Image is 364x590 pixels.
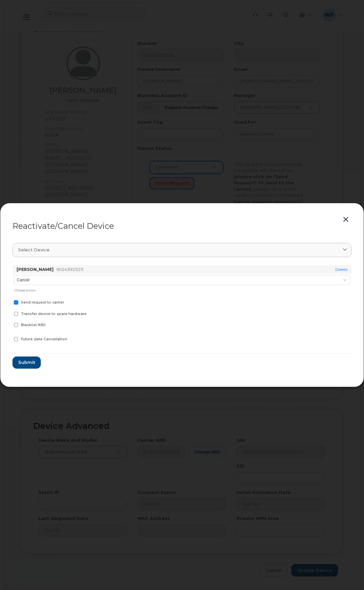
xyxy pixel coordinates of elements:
a: Delete [335,267,347,272]
span: Submit [18,359,35,366]
span: Future date Cancellation [21,337,67,341]
strong: [PERSON_NAME] [17,267,54,272]
span: 9024392523 [56,267,83,272]
span: Send request to carrier [21,300,64,305]
div: Choose action [14,286,350,293]
span: Select device [18,247,50,253]
span: Transfer device to spare hardware [21,312,87,316]
div: Reactivate/Cancel Device [12,222,352,230]
a: Select device [12,243,352,257]
button: Submit [12,356,41,369]
span: Blacklist IMEI [21,323,45,327]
